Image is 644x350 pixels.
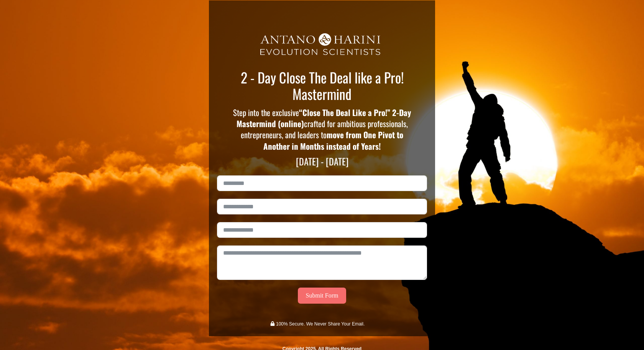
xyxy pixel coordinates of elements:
[234,69,410,102] p: 2 - Day Close The Deal like a Pro! Mastermind
[298,288,347,304] button: Submit Form
[233,107,412,152] p: Step into the exclusive crafted for ambitious professionals, entrepreneurs, and leaders to
[242,25,402,65] img: AH_Ev-png-2
[237,106,411,129] strong: “Close The Deal Like a Pro!” 2-Day Mastermind (online)
[263,129,403,152] strong: move from One Pivot to Another in Months instead of Years!
[234,156,410,167] p: [DATE] - [DATE]
[276,319,365,329] p: 100% Secure. We Never Share Your Email.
